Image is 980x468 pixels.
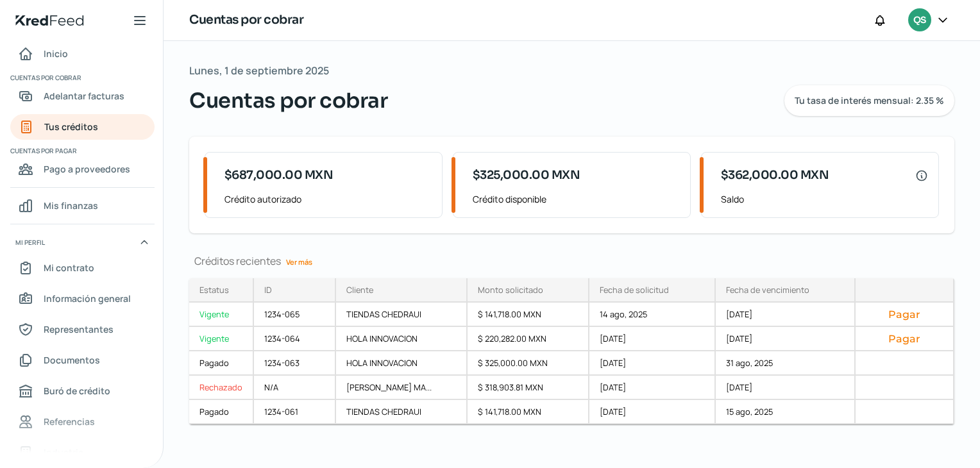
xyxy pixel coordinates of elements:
[44,88,124,104] span: Adelantar facturas
[10,72,153,83] span: Cuentas por cobrar
[44,352,100,368] span: Documentos
[254,351,336,376] div: 1234-063
[10,145,153,156] span: Cuentas por pagar
[721,167,829,184] span: $362,000.00 MXN
[10,41,155,67] a: Inicio
[336,303,468,327] div: TIENDAS CHEDRAUI
[44,260,94,276] span: Mi contrato
[336,376,468,400] div: [PERSON_NAME] MA...
[589,303,715,327] div: 14 ago, 2025
[44,414,95,430] span: Referencias
[189,85,387,116] span: Cuentas por cobrar
[254,376,336,400] div: N/A
[468,400,589,424] div: $ 141,718.00 MXN
[44,444,83,460] span: Industria
[336,400,468,424] div: TIENDAS CHEDRAUI
[189,303,254,327] a: Vigente
[336,351,468,376] div: HOLA INNOVACION
[44,321,114,337] span: Representantes
[189,62,329,80] span: Lunes, 1 de septiembre 2025
[589,351,715,376] div: [DATE]
[189,11,303,29] h1: Cuentas por cobrar
[726,284,809,296] div: Fecha de vencimiento
[10,156,155,182] a: Pago a proveedores
[254,400,336,424] div: 1234-061
[10,378,155,404] a: Buró de crédito
[716,351,856,376] div: 31 ago, 2025
[254,303,336,327] div: 1234-065
[254,327,336,351] div: 1234-064
[913,13,925,28] span: QS
[44,383,110,399] span: Buró de crédito
[15,237,45,248] span: Mi perfil
[468,327,589,351] div: $ 220,282.00 MXN
[44,46,68,62] span: Inicio
[600,284,669,296] div: Fecha de solicitud
[10,255,155,281] a: Mi contrato
[281,252,317,272] a: Ver más
[10,317,155,342] a: Representantes
[866,308,943,321] button: Pagar
[44,119,98,135] span: Tus créditos
[716,400,856,424] div: 15 ago, 2025
[264,284,272,296] div: ID
[478,284,543,296] div: Monto solicitado
[589,376,715,400] div: [DATE]
[44,197,98,213] span: Mis finanzas
[473,191,680,207] span: Crédito disponible
[866,332,943,345] button: Pagar
[10,286,155,312] a: Información general
[716,376,856,400] div: [DATE]
[189,327,254,351] a: Vigente
[716,327,856,351] div: [DATE]
[44,161,130,177] span: Pago a proveedores
[44,290,131,306] span: Información general
[468,303,589,327] div: $ 141,718.00 MXN
[468,376,589,400] div: $ 318,903.81 MXN
[10,193,155,219] a: Mis finanzas
[10,440,155,465] a: Industria
[189,351,254,376] a: Pagado
[189,400,254,424] a: Pagado
[10,114,155,140] a: Tus créditos
[589,327,715,351] div: [DATE]
[795,96,944,105] span: Tu tasa de interés mensual: 2.35 %
[473,167,580,184] span: $325,000.00 MXN
[224,191,432,207] span: Crédito autorizado
[336,327,468,351] div: HOLA INNOVACION
[10,83,155,109] a: Adelantar facturas
[189,376,254,400] a: Rechazado
[199,284,229,296] div: Estatus
[721,191,928,207] span: Saldo
[10,347,155,373] a: Documentos
[346,284,373,296] div: Cliente
[468,351,589,376] div: $ 325,000.00 MXN
[189,254,954,268] div: Créditos recientes
[224,167,334,184] span: $687,000.00 MXN
[589,400,715,424] div: [DATE]
[10,409,155,435] a: Referencias
[716,303,856,327] div: [DATE]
